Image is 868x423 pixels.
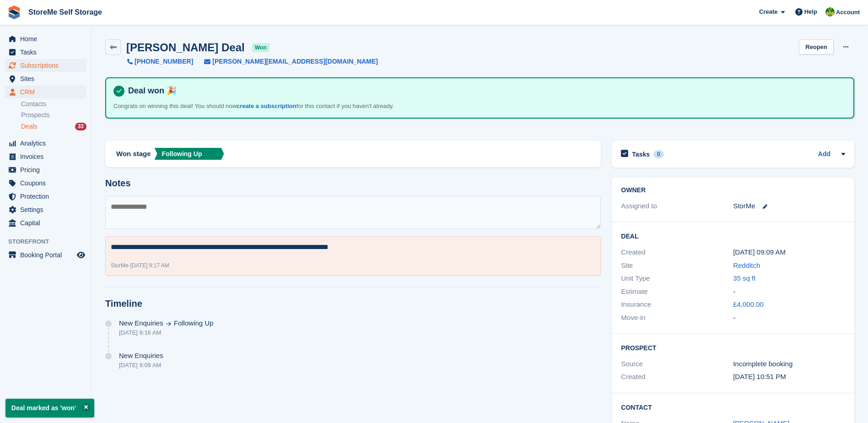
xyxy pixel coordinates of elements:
[21,122,86,131] a: Deals 33
[632,150,650,158] h2: Tasks
[20,217,75,229] span: Capital
[119,352,163,359] span: New Enquiries
[825,7,835,16] img: StorMe
[20,72,75,85] span: Sites
[8,237,91,246] span: Storefront
[20,86,75,98] span: CRM
[116,149,131,159] span: Won
[621,313,733,323] div: Move-in
[5,72,86,85] a: menu
[20,33,75,45] span: Home
[75,123,86,130] div: 33
[621,273,733,284] div: Unit Type
[733,287,845,297] div: -
[20,177,75,190] span: Coupons
[130,262,169,269] span: [DATE] 9:17 AM
[20,190,75,203] span: Protection
[733,201,755,211] div: StorMe
[20,203,75,216] span: Settings
[174,320,214,327] span: Following Up
[7,5,21,19] img: stora-icon-8386f47178a22dfd0bd8f6a31ec36ba5ce8667c1dd55bd0f319d3a0aa187defe.svg
[621,299,733,310] div: Insurance
[20,150,75,163] span: Invoices
[621,201,733,211] div: Assigned to
[621,187,845,194] h2: Owner
[804,7,817,16] span: Help
[25,5,106,20] a: StoreMe Self Storage
[5,46,86,59] a: menu
[20,137,75,150] span: Analytics
[733,359,845,369] div: Incomplete booking
[5,86,86,98] a: menu
[799,39,834,54] a: Reopen
[5,190,86,203] a: menu
[20,46,75,59] span: Tasks
[119,362,163,369] div: [DATE] 9:09 AM
[5,217,86,229] a: menu
[105,178,601,189] h2: Notes
[20,249,75,261] span: Booking Portal
[212,57,378,66] span: [PERSON_NAME][EMAIL_ADDRESS][DOMAIN_NAME]
[5,399,94,418] p: Deal marked as 'won'
[193,57,378,66] a: [PERSON_NAME][EMAIL_ADDRESS][DOMAIN_NAME]
[621,343,845,352] h2: Prospect
[20,59,75,72] span: Subscriptions
[20,163,75,176] span: Pricing
[653,150,664,158] div: 0
[621,231,845,240] h2: Deal
[621,402,845,412] h2: Contact
[126,41,245,54] h2: [PERSON_NAME] Deal
[733,300,764,308] a: £4,000.00
[733,247,845,258] div: [DATE] 09:09 AM
[759,7,777,16] span: Create
[127,57,193,66] a: [PHONE_NUMBER]
[836,8,860,17] span: Account
[75,249,86,260] a: Preview store
[21,111,49,119] span: Prospects
[621,260,733,271] div: Site
[105,298,601,309] h2: Timeline
[135,57,193,66] span: [PHONE_NUMBER]
[111,261,169,270] div: -
[621,359,733,369] div: Source
[111,262,129,269] span: StorMe
[21,122,38,131] span: Deals
[621,372,733,382] div: Created
[733,372,845,382] div: [DATE] 10:51 PM
[252,43,270,52] span: won
[119,329,213,336] div: [DATE] 9:16 AM
[119,320,163,327] span: New Enquiries
[5,150,86,163] a: menu
[5,59,86,72] a: menu
[124,86,846,96] h4: Deal won 🎉
[733,274,755,282] a: 35 sq ft
[133,149,151,159] span: stage
[5,33,86,45] a: menu
[21,110,86,120] a: Prospects
[5,177,86,190] a: menu
[5,203,86,216] a: menu
[237,103,297,109] a: create a subscription
[5,163,86,176] a: menu
[162,149,202,159] div: Following Up
[113,102,457,111] p: Congrats on winning this deal! You should now for this contact if you haven't already.
[621,247,733,258] div: Created
[733,261,760,269] a: Redditch
[818,149,830,160] a: Add
[621,287,733,297] div: Estimate
[5,137,86,150] a: menu
[5,249,86,261] a: menu
[733,313,845,323] div: -
[21,100,86,108] a: Contacts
